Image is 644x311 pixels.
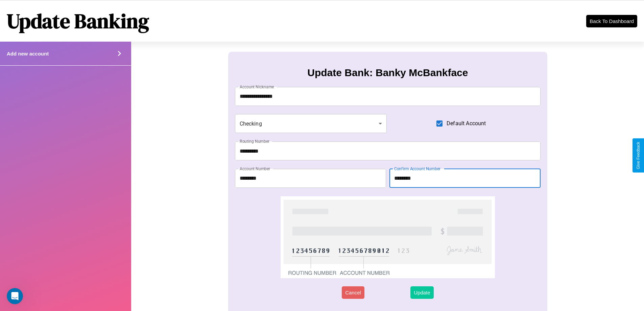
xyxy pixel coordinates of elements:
label: Routing Number [240,138,269,144]
h1: Update Banking [7,7,149,35]
button: Back To Dashboard [586,15,637,27]
iframe: Intercom live chat [7,288,23,304]
h4: Add new account [7,51,49,57]
div: Checking [235,114,387,133]
h3: Update Bank: Banky McBankface [307,67,468,79]
label: Account Number [240,166,270,172]
button: Cancel [342,286,364,299]
button: Update [410,286,433,299]
span: Default Account [447,119,486,128]
label: Account Nickname [240,84,274,90]
img: check [281,196,495,278]
div: Give Feedback [636,142,641,169]
label: Confirm Account Number [394,166,440,172]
